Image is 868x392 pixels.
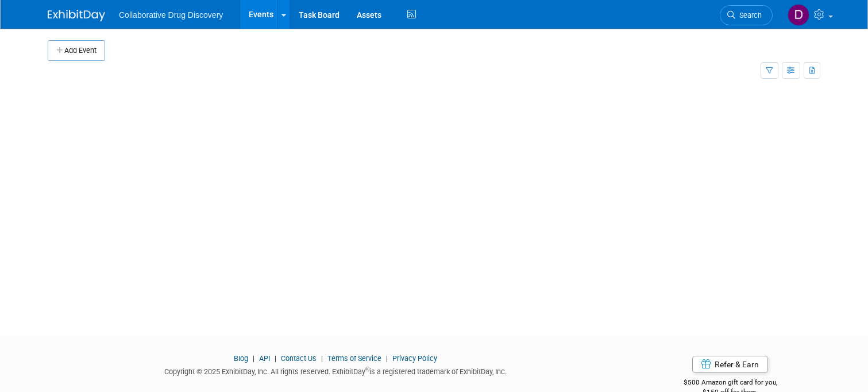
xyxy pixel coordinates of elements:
[735,11,762,20] span: Search
[720,5,773,25] a: Search
[692,356,768,373] a: Refer & Earn
[48,10,105,21] img: ExhibitDay
[365,366,369,372] sup: ®
[281,354,317,363] a: Contact Us
[392,354,437,363] a: Privacy Policy
[250,354,257,363] span: |
[272,354,279,363] span: |
[119,10,223,20] span: Collaborative Drug Discovery
[788,4,809,26] img: Daniel Castro
[234,354,248,363] a: Blog
[327,354,381,363] a: Terms of Service
[383,354,391,363] span: |
[318,354,326,363] span: |
[48,364,623,377] div: Copyright © 2025 ExhibitDay, Inc. All rights reserved. ExhibitDay is a registered trademark of Ex...
[259,354,270,363] a: API
[48,40,105,61] button: Add Event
